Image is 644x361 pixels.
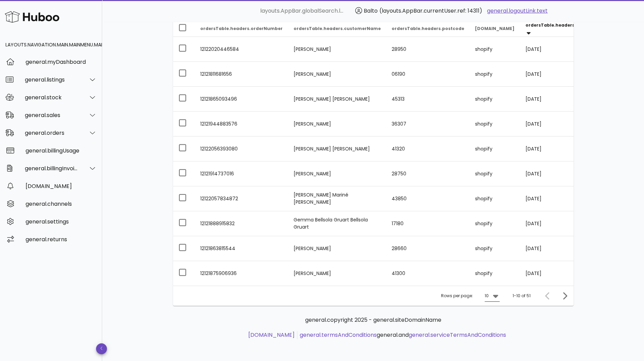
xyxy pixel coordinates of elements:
td: 12121865093496 [195,87,288,112]
td: [DATE] [520,261,606,286]
div: general.listings [25,76,80,83]
img: Huboo Logo [5,10,59,24]
a: general.termsAndConditions [300,331,377,339]
td: 06190 [386,62,470,87]
p: general.copyright 2025 - general.siteDomainName [178,316,568,324]
td: 12121888915832 [195,211,288,236]
td: 12121875906936 [195,261,288,286]
div: general.settings [26,218,97,225]
div: 10 [485,293,489,299]
div: 1-10 of 51 [513,293,531,299]
td: 17180 [386,211,470,236]
td: [PERSON_NAME] [288,261,386,286]
span: ordersTable.headers.orderDate [525,22,600,28]
td: 41300 [386,261,470,286]
td: [PERSON_NAME] Mariné [PERSON_NAME] [288,186,386,211]
a: general.logoutLink.text [487,7,548,15]
td: 28750 [386,161,470,186]
div: general.sales [25,112,80,118]
td: [PERSON_NAME] [288,161,386,186]
td: 41320 [386,136,470,161]
td: [DATE] [520,62,606,87]
td: [PERSON_NAME] [PERSON_NAME] [288,136,386,161]
td: 43850 [386,186,470,211]
td: 28660 [386,236,470,261]
td: 45313 [386,87,470,112]
div: Rows per page: [441,286,500,306]
span: ordersTable.headers.customerName [294,26,381,31]
span: ordersTable.headers.postcode [392,26,464,31]
td: 28950 [386,37,470,62]
td: [DATE] [520,186,606,211]
td: shopify [470,261,520,286]
td: Gemma Bellsola Gruart Bellsola Gruart [288,211,386,236]
div: general.orders [25,130,80,136]
div: general.stock [25,94,80,101]
td: [PERSON_NAME] [288,236,386,261]
td: 12121811681656 [195,62,288,87]
td: [DATE] [520,37,606,62]
div: general.myDashboard [26,59,97,65]
td: [DATE] [520,161,606,186]
div: [DOMAIN_NAME] [26,183,97,189]
td: [PERSON_NAME] [288,62,386,87]
span: (layouts.AppBar.currentUser.ref: 14311) [379,7,482,15]
td: shopify [470,62,520,87]
span: Balto [364,7,378,15]
div: general.billingUsage [26,147,97,154]
a: [DOMAIN_NAME] [248,331,295,339]
td: shopify [470,112,520,136]
a: general.serviceTermsAndConditions [409,331,506,339]
td: 12122020446584 [195,37,288,62]
span: ordersTable.headers.orderNumber [200,26,283,31]
td: 12121863815544 [195,236,288,261]
th: ordersTable.headers.orderNumber [195,20,288,37]
td: shopify [470,236,520,261]
div: general.returns [26,236,97,243]
td: [PERSON_NAME] [PERSON_NAME] [288,87,386,112]
span: [DOMAIN_NAME] [475,26,515,31]
div: 10Rows per page: [485,290,500,301]
td: 12122057834872 [195,186,288,211]
td: 12121914737016 [195,161,288,186]
td: [DATE] [520,87,606,112]
td: shopify [470,211,520,236]
th: ordersTable.headers.customerName [288,20,386,37]
li: general.and [297,331,506,339]
td: [DATE] [520,112,606,136]
td: shopify [470,37,520,62]
td: 36307 [386,112,470,136]
div: general.billingInvoicingAndPayments [25,165,80,172]
td: [PERSON_NAME] [288,37,386,62]
button: Next page [559,290,571,302]
td: [DATE] [520,236,606,261]
td: shopify [470,186,520,211]
td: [DATE] [520,136,606,161]
td: shopify [470,161,520,186]
td: shopify [470,87,520,112]
th: ordersTable.headers.orderDate: Sorted descending. Activate to remove sorting. [520,20,606,37]
td: shopify [470,136,520,161]
div: general.channels [26,201,97,207]
td: 12121944883576 [195,112,288,136]
td: 12122056393080 [195,136,288,161]
td: [DATE] [520,211,606,236]
th: ordersTable.headers.channel [470,20,520,37]
th: ordersTable.headers.postcode [386,20,470,37]
td: [PERSON_NAME] [288,112,386,136]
